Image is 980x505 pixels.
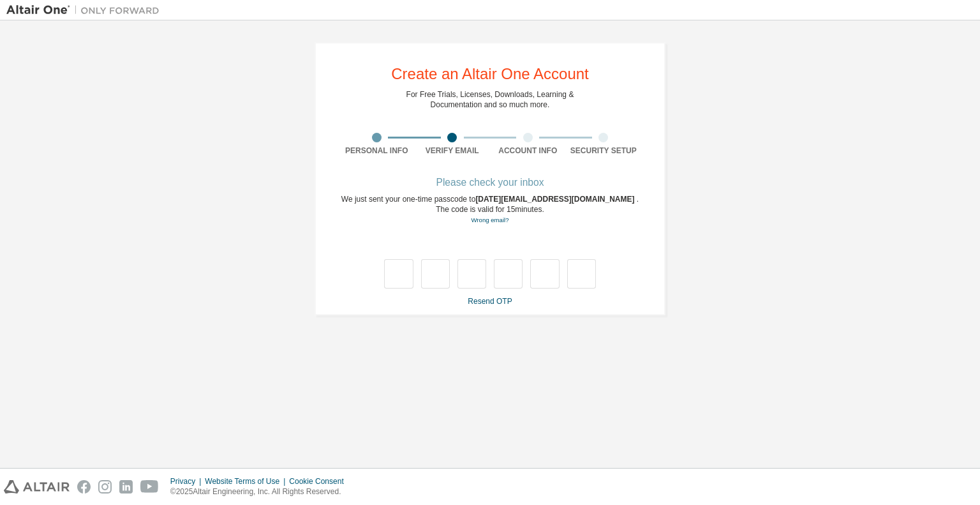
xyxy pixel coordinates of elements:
[391,66,589,82] div: Create an Altair One Account
[6,4,166,17] img: Altair One
[468,297,512,306] a: Resend OTP
[415,146,491,156] div: Verify Email
[490,146,566,156] div: Account Info
[205,476,289,486] div: Website Terms of Use
[339,179,641,186] div: Please check your inbox
[339,146,415,156] div: Personal Info
[339,194,641,225] div: We just sent your one-time passcode to . The code is valid for 15 minutes.
[566,146,642,156] div: Security Setup
[77,480,91,494] img: facebook.svg
[475,195,636,204] span: [DATE][EMAIL_ADDRESS][DOMAIN_NAME]
[471,216,509,223] a: Go back to the registration form
[289,476,351,486] div: Cookie Consent
[406,89,574,110] div: For Free Trials, Licenses, Downloads, Learning & Documentation and so much more.
[170,486,352,497] p: © 2025 Altair Engineering, Inc. All Rights Reserved.
[170,476,205,486] div: Privacy
[4,480,70,494] img: altair_logo.svg
[140,480,159,494] img: youtube.svg
[98,480,112,494] img: instagram.svg
[119,480,133,494] img: linkedin.svg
